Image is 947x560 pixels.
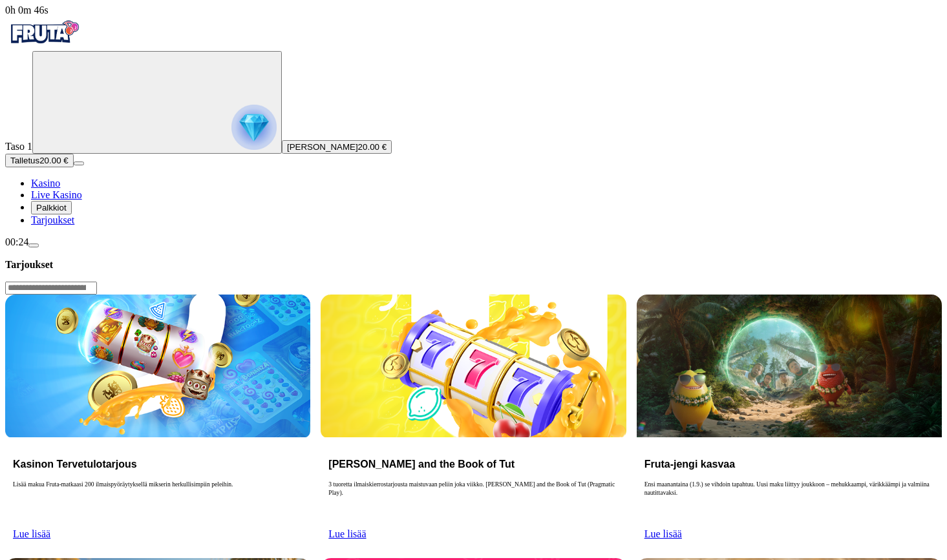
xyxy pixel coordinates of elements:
[28,244,39,247] button: menu
[5,282,97,295] input: Search
[31,189,82,200] span: Live Kasino
[5,16,83,48] img: Fruta
[328,481,618,522] p: 3 tuoretta ilmaiskierrostarjousta maistuvaan peliin joka viikko. [PERSON_NAME] and the Book of Tu...
[5,39,83,50] a: Fruta
[5,16,942,226] nav: Primary
[13,481,303,522] p: Lisää makua Fruta-matkaasi 200 ilmaispyöräytyksellä mikserin herkullisimpiin peleihin.
[282,140,392,154] button: [PERSON_NAME]20.00 €
[287,142,358,152] span: [PERSON_NAME]
[328,528,366,539] a: Lue lisää
[644,458,934,470] h3: Fruta-jengi kasvaa
[32,51,282,154] button: reward progress
[321,295,626,437] img: John Hunter and the Book of Tut
[5,258,942,271] h3: Tarjoukset
[10,156,39,165] span: Talletus
[231,105,277,150] img: reward progress
[5,5,48,16] span: user session time
[644,528,682,539] a: Lue lisää
[31,189,82,200] a: poker-chip iconLive Kasino
[31,214,74,225] a: gift-inverted iconTarjoukset
[13,528,50,539] a: Lue lisää
[637,295,942,437] img: Fruta-jengi kasvaa
[36,203,67,213] span: Palkkiot
[5,295,310,437] img: Kasinon Tervetulotarjous
[13,458,303,470] h3: Kasinon Tervetulotarjous
[31,201,72,214] button: reward iconPalkkiot
[5,141,32,152] span: Taso 1
[31,178,60,189] a: diamond iconKasino
[74,161,84,165] button: menu
[5,236,28,247] span: 00:24
[328,458,618,470] h3: [PERSON_NAME] and the Book of Tut
[644,481,934,522] p: Ensi maanantaina (1.9.) se vihdoin tapahtuu. Uusi maku liittyy joukkoon – mehukkaampi, värikkäämp...
[31,178,60,189] span: Kasino
[5,154,74,167] button: Talletusplus icon20.00 €
[31,214,74,225] span: Tarjoukset
[39,156,68,165] span: 20.00 €
[358,142,387,152] span: 20.00 €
